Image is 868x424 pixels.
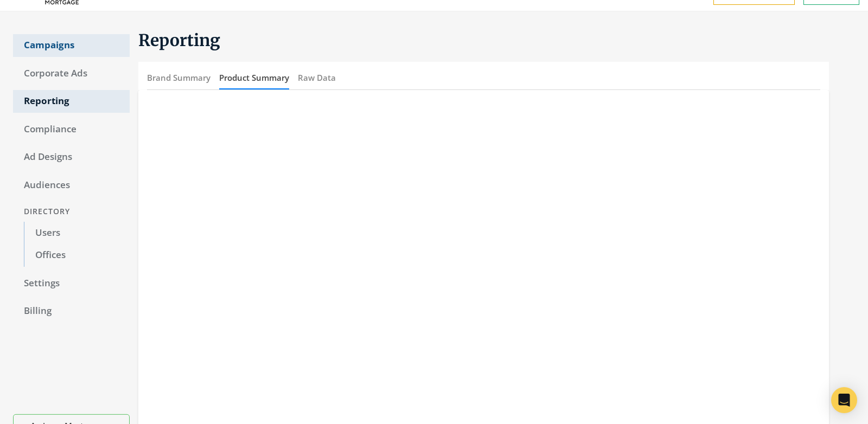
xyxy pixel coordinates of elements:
[13,146,130,169] a: Ad Designs
[298,66,336,89] button: Raw Data
[219,66,289,89] button: Product Summary
[13,300,130,323] a: Billing
[13,174,130,197] a: Audiences
[13,62,130,85] a: Corporate Ads
[831,387,857,413] div: Open Intercom Messenger
[13,202,130,222] div: Directory
[24,222,130,245] a: Users
[13,34,130,57] a: Campaigns
[138,30,829,51] h1: Reporting
[13,118,130,141] a: Compliance
[13,90,130,113] a: Reporting
[13,272,130,295] a: Settings
[147,66,210,89] button: Brand Summary
[24,244,130,267] a: Offices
